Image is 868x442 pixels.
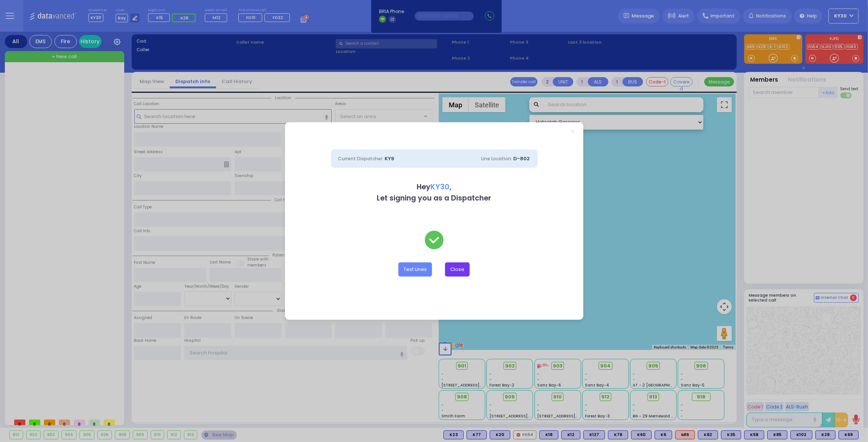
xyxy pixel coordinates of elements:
button: Test Lines [398,262,432,277]
b: Hey , [417,182,451,192]
button: Close [445,262,470,277]
span: Current Dispatcher: [338,155,384,162]
b: Let signing you as a Dispatcher [377,193,491,203]
img: check-green.svg [425,231,444,249]
span: KY30 [430,182,449,192]
span: D-802 [514,155,530,162]
a: Close [570,129,574,133]
span: KY9 [385,155,395,162]
span: Line Location: [482,155,513,162]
